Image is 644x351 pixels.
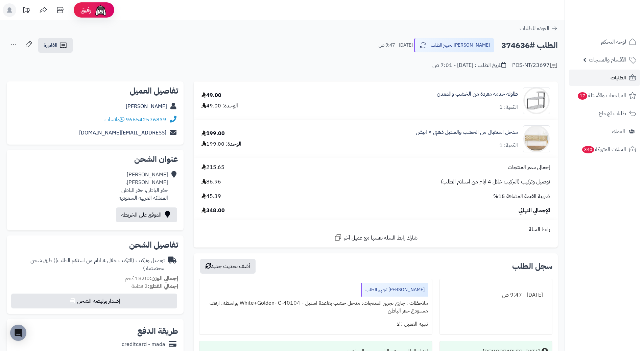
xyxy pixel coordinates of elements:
[493,193,550,200] span: ضريبة القيمة المضافة 15%
[523,125,550,152] img: 1746014611-1-90x90.jpg
[196,226,555,233] div: رابط السلة
[38,38,73,53] a: الفاتورة
[79,129,166,137] a: [EMAIL_ADDRESS][DOMAIN_NAME]
[577,91,626,100] span: المراجعات والأسئلة
[569,141,640,157] a: السلات المتروكة340
[126,116,166,124] a: 966542576839
[11,294,177,308] button: إصدار بوليصة الشحن
[589,55,626,65] span: الأقسام والمنتجات
[204,318,428,331] div: تنبيه العميل : لا
[501,39,558,52] h2: الطلب #374636
[116,207,177,222] a: الموقع على الخريطة
[132,282,178,290] small: 2 قطعة
[569,105,640,122] a: طلبات الإرجاع
[10,325,26,341] div: Open Intercom Messenger
[119,171,168,202] div: [PERSON_NAME] [PERSON_NAME]، حفر الباطن، حفر الباطن المملكة العربية السعودية
[578,92,587,100] span: 17
[582,146,594,153] span: 340
[416,128,518,136] a: مدخل استقبال من الخشب والستيل ذهبي × ابيض
[12,87,178,95] h2: تفاصيل العميل
[18,3,35,19] a: تحديثات المنصة
[512,262,552,270] h3: سجل الطلب
[148,282,178,290] strong: إجمالي القطع:
[204,297,428,318] div: ملاحظات : جاري تجهيز المنتجات: مدخل خشب بقاعدة استيل - White+Golden- C-40104 بواسطة: ارفف مستودع ...
[414,38,494,52] button: [PERSON_NAME] تجهيز الطلب
[201,102,238,110] div: الوحدة: 49.00
[441,178,550,186] span: توصيل وتركيب (التركيب خلال 4 ايام من استلام الطلب)
[200,259,256,274] button: أضف تحديث جديد
[201,207,225,215] span: 348.00
[12,257,165,272] div: توصيل وتركيب (التركيب خلال 4 ايام من استلام الطلب)
[126,102,167,110] a: [PERSON_NAME]
[512,61,558,70] div: POS-NT/23697
[523,87,550,114] img: 1716217033-110108010169-90x90.jpg
[569,70,640,86] a: الطلبات
[44,41,57,49] span: الفاتورة
[137,327,178,335] h2: طريقة الدفع
[520,24,549,32] span: العودة للطلبات
[611,73,626,82] span: الطلبات
[201,193,221,200] span: 45.39
[499,103,518,111] div: الكمية: 1
[499,142,518,149] div: الكمية: 1
[30,256,165,272] span: ( طرق شحن مخصصة )
[122,341,165,348] div: creditcard - mada
[598,5,638,19] img: logo-2.png
[601,37,626,47] span: لوحة التحكم
[569,34,640,50] a: لوحة التحكم
[599,109,626,118] span: طلبات الإرجاع
[344,234,418,242] span: شارك رابط السلة نفسها مع عميل آخر
[201,130,225,137] div: 199.00
[581,145,626,154] span: السلات المتروكة
[80,6,91,14] span: رفيق
[437,90,518,98] a: طاولة خدمة مفردة من الخشب والمعدن
[432,61,506,69] div: تاريخ الطلب : [DATE] - 7:01 ص
[201,92,221,99] div: 49.00
[334,233,418,242] a: شارك رابط السلة نفسها مع عميل آخر
[94,3,108,17] img: ai-face.png
[569,123,640,140] a: العملاء
[12,241,178,249] h2: تفاصيل الشحن
[125,274,178,282] small: 18.00 كجم
[201,178,221,186] span: 86.96
[379,42,413,49] small: [DATE] - 9:47 ص
[12,155,178,163] h2: عنوان الشحن
[612,127,625,136] span: العملاء
[508,164,550,171] span: إجمالي سعر المنتجات
[569,87,640,104] a: المراجعات والأسئلة17
[201,164,224,171] span: 215.65
[519,207,550,215] span: الإجمالي النهائي
[444,289,548,302] div: [DATE] - 9:47 ص
[150,274,178,282] strong: إجمالي الوزن:
[104,116,124,124] a: واتساب
[520,24,558,32] a: العودة للطلبات
[201,140,241,148] div: الوحدة: 199.00
[361,283,428,297] div: [PERSON_NAME] تجهيز الطلب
